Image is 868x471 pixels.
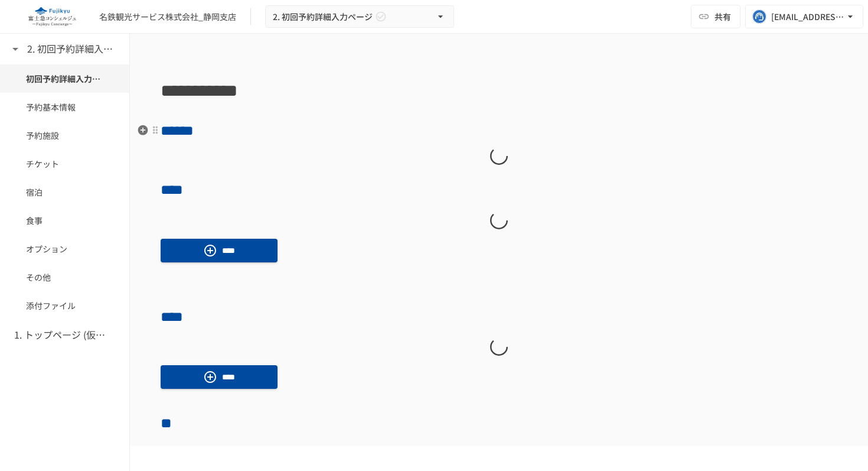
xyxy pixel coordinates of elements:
[26,129,103,142] span: 予約施設
[745,5,863,28] button: [EMAIL_ADDRESS][DOMAIN_NAME]
[26,242,103,255] span: オプション
[273,9,373,24] span: 2. 初回予約詳細入力ページ
[26,186,103,199] span: 宿泊
[26,299,103,312] span: 添付ファイル
[26,72,103,85] span: 初回予約詳細入力ページ
[26,100,103,113] span: 予約基本情報
[99,11,236,23] div: 名鉄観光サービス株式会社_静岡支店
[14,7,90,26] img: eQeGXtYPV2fEKIA3pizDiVdzO5gJTl2ahLbsPaD2E4R
[14,327,109,343] h6: 1. トップページ (仮予約一覧)
[771,9,844,24] div: [EMAIL_ADDRESS][DOMAIN_NAME]
[265,5,454,28] button: 2. 初回予約詳細入力ページ
[691,5,740,28] button: 共有
[714,10,731,23] span: 共有
[26,214,103,227] span: 食事
[27,41,122,57] h6: 2. 初回予約詳細入力ページ
[26,271,103,284] span: その他
[26,157,103,170] span: チケット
